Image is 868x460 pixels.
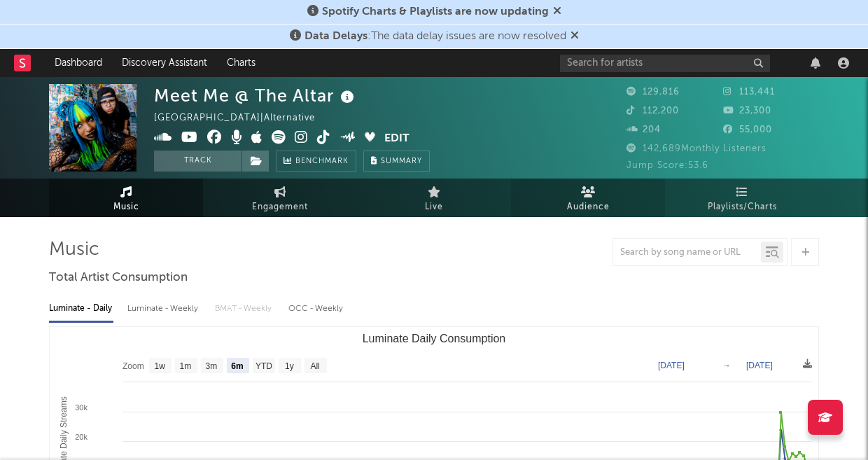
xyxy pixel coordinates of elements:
span: Playlists/Charts [708,199,777,216]
text: 20k [75,433,87,441]
text: 3m [206,361,218,371]
text: Zoom [122,361,144,371]
text: 1w [155,361,166,371]
span: Summary [381,158,422,165]
text: [DATE] [658,361,685,370]
span: : The data delay issues are now resolved [304,31,566,42]
a: Playlists/Charts [665,179,819,217]
text: 30k [75,403,87,412]
span: Music [113,199,139,216]
span: Jump Score: 53.6 [626,161,708,170]
span: Spotify Charts & Playlists are now updating [322,6,549,18]
div: OCC - Weekly [288,297,344,321]
span: Audience [567,199,610,216]
span: 142,689 Monthly Listeners [626,144,766,153]
text: 1m [180,361,192,371]
text: 1y [285,361,294,371]
span: Total Artist Consumption [49,270,188,286]
a: Audience [511,179,665,217]
span: 23,300 [723,106,771,116]
a: Dashboard [45,49,112,77]
text: → [722,361,731,370]
text: Luminate Daily Consumption [363,333,506,344]
button: Edit [384,130,409,148]
button: Summary [363,151,430,172]
div: [GEOGRAPHIC_DATA] | Alternative [154,110,331,127]
input: Search by song name or URL [613,247,761,258]
a: Music [49,179,203,217]
span: Data Delays [304,31,367,42]
span: 204 [626,125,661,134]
span: Dismiss [570,31,579,42]
a: Engagement [203,179,357,217]
a: Benchmark [276,151,356,172]
input: Search for artists [560,55,770,72]
span: Dismiss [553,6,561,18]
span: Engagement [252,199,308,216]
span: Live [425,199,443,216]
text: [DATE] [746,361,773,370]
a: Live [357,179,511,217]
span: 129,816 [626,88,680,97]
text: 6m [231,361,243,371]
a: Discovery Assistant [112,49,217,77]
div: Meet Me @ The Altar [154,84,358,107]
div: Luminate - Daily [49,297,113,321]
span: Benchmark [295,153,349,170]
span: 112,200 [626,106,679,116]
text: All [310,361,319,371]
a: Charts [217,49,265,77]
text: YTD [255,361,272,371]
span: 55,000 [723,125,772,134]
div: Luminate - Weekly [127,297,201,321]
span: 113,441 [723,88,775,97]
button: Track [154,151,241,172]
